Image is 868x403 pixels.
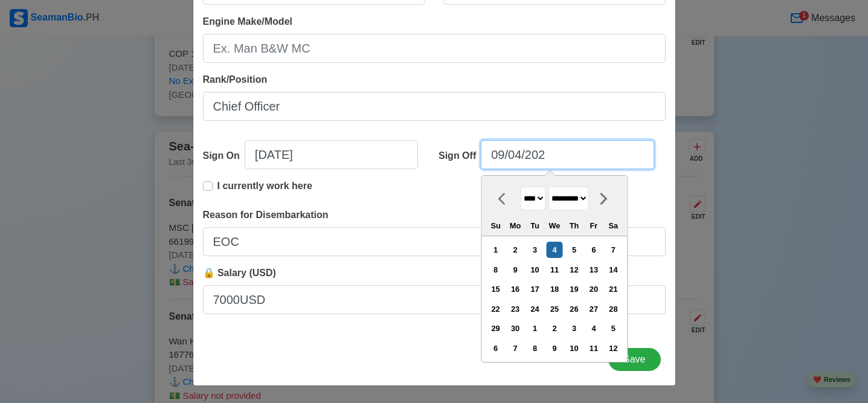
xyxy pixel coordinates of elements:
[527,320,543,337] div: Choose Tuesday, October 1st, 2024
[203,285,666,314] input: ex. 2500
[585,281,602,297] div: Choose Friday, September 20th, 2024
[487,340,504,356] div: Choose Sunday, October 6th, 2024
[605,301,622,317] div: Choose Saturday, September 28th, 2024
[527,218,543,234] div: Tu
[546,340,562,356] div: Choose Wednesday, October 9th, 2024
[546,320,562,337] div: Choose Wednesday, October 2nd, 2024
[507,281,523,297] div: Choose Monday, September 16th, 2024
[487,281,504,297] div: Choose Sunday, September 15th, 2024
[203,92,666,121] input: Ex: Third Officer or 3/OFF
[605,281,622,297] div: Choose Saturday, September 21st, 2024
[605,218,622,234] div: Sa
[566,242,582,258] div: Choose Thursday, September 5th, 2024
[605,262,622,278] div: Choose Saturday, September 14th, 2024
[566,281,582,297] div: Choose Thursday, September 19th, 2024
[507,301,523,317] div: Choose Monday, September 23rd, 2024
[487,242,504,258] div: Choose Sunday, September 1st, 2024
[507,262,523,278] div: Choose Monday, September 9th, 2024
[507,218,523,234] div: Mo
[203,74,268,85] span: Rank/Position
[217,179,312,193] p: I currently work here
[487,320,504,337] div: Choose Sunday, September 29th, 2024
[487,218,504,234] div: Su
[585,242,602,258] div: Choose Friday, September 6th, 2024
[507,340,523,356] div: Choose Monday, October 7th, 2024
[507,242,523,258] div: Choose Monday, September 2nd, 2024
[487,262,504,278] div: Choose Sunday, September 8th, 2024
[605,320,622,337] div: Choose Saturday, October 5th, 2024
[203,34,666,63] input: Ex. Man B&W MC
[203,210,329,220] span: Reason for Disembarkation
[439,149,481,163] div: Sign Off
[566,218,582,234] div: Th
[527,281,543,297] div: Choose Tuesday, September 17th, 2024
[486,240,623,358] div: month 2024-09
[605,242,622,258] div: Choose Saturday, September 7th, 2024
[527,242,543,258] div: Choose Tuesday, September 3rd, 2024
[507,320,523,337] div: Choose Monday, September 30th, 2024
[203,227,666,256] input: Your reason for disembarkation...
[527,340,543,356] div: Choose Tuesday, October 8th, 2024
[566,301,582,317] div: Choose Thursday, September 26th, 2024
[585,262,602,278] div: Choose Friday, September 13th, 2024
[203,268,276,278] span: 🔒 Salary (USD)
[566,262,582,278] div: Choose Thursday, September 12th, 2024
[566,320,582,337] div: Choose Thursday, October 3rd, 2024
[203,149,245,163] div: Sign On
[527,301,543,317] div: Choose Tuesday, September 24th, 2024
[585,301,602,317] div: Choose Friday, September 27th, 2024
[546,218,562,234] div: We
[203,16,292,27] span: Engine Make/Model
[546,262,562,278] div: Choose Wednesday, September 11th, 2024
[487,301,504,317] div: Choose Sunday, September 22nd, 2024
[546,242,562,258] div: Choose Wednesday, September 4th, 2024
[608,348,660,371] button: Save
[585,320,602,337] div: Choose Friday, October 4th, 2024
[527,262,543,278] div: Choose Tuesday, September 10th, 2024
[546,281,562,297] div: Choose Wednesday, September 18th, 2024
[585,340,602,356] div: Choose Friday, October 11th, 2024
[605,340,622,356] div: Choose Saturday, October 12th, 2024
[585,218,602,234] div: Fr
[546,301,562,317] div: Choose Wednesday, September 25th, 2024
[566,340,582,356] div: Choose Thursday, October 10th, 2024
